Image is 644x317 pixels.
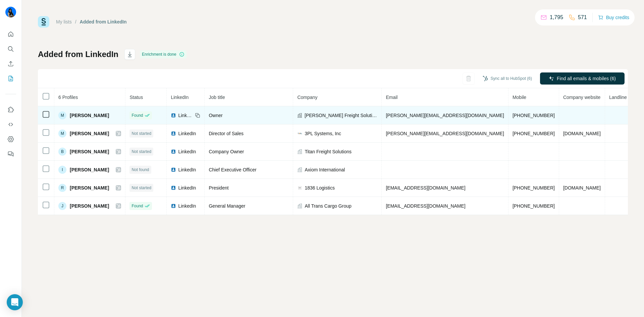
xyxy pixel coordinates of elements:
[178,112,193,119] span: LinkedIn
[70,112,109,119] span: [PERSON_NAME]
[305,148,352,155] span: Titan Freight Solutions
[209,95,225,100] span: Job title
[56,19,72,24] a: My lists
[563,185,601,191] span: [DOMAIN_NAME]
[58,184,66,192] div: R
[297,185,303,191] img: company-logo
[171,203,176,209] img: LinkedIn logo
[58,95,78,100] span: 6 Profiles
[513,131,555,136] span: [PHONE_NUMBER]
[70,148,109,155] span: [PERSON_NAME]
[80,18,127,25] div: Added from LinkedIn
[386,131,504,136] span: [PERSON_NAME][EMAIL_ADDRESS][DOMAIN_NAME]
[171,167,176,172] img: LinkedIn logo
[131,149,151,155] span: Not started
[178,184,196,191] span: LinkedIn
[5,58,16,70] button: Enrich CSV
[513,113,555,118] span: [PHONE_NUMBER]
[38,16,49,28] img: Surfe Logo
[171,95,189,100] span: LinkedIn
[305,166,345,173] span: Axiom International
[609,95,627,100] span: Landline
[297,131,303,136] img: company-logo
[131,167,149,173] span: Not found
[209,167,256,172] span: Chief Executive Officer
[305,112,377,119] span: [PERSON_NAME] Freight Solutions
[5,72,16,85] button: My lists
[171,185,176,191] img: LinkedIn logo
[209,131,243,136] span: Director of Sales
[5,43,16,55] button: Search
[305,184,335,191] span: 1836 Logistics
[598,13,629,22] button: Buy credits
[7,294,23,310] div: Open Intercom Messenger
[513,95,526,100] span: Mobile
[578,13,587,21] p: 571
[209,185,228,191] span: President
[5,7,16,17] img: Avatar
[5,133,16,145] button: Dashboard
[513,203,555,209] span: [PHONE_NUMBER]
[58,111,66,119] div: M
[297,95,317,100] span: Company
[305,203,351,209] span: All Trans Cargo Group
[70,184,109,191] span: [PERSON_NAME]
[58,166,66,174] div: I
[171,149,176,154] img: LinkedIn logo
[140,50,186,58] div: Enrichment is done
[386,113,504,118] span: [PERSON_NAME][EMAIL_ADDRESS][DOMAIN_NAME]
[178,130,196,137] span: LinkedIn
[563,131,601,136] span: [DOMAIN_NAME]
[131,185,151,191] span: Not started
[58,148,66,156] div: B
[209,113,222,118] span: Owner
[5,28,16,40] button: Quick start
[171,113,176,118] img: LinkedIn logo
[386,185,465,191] span: [EMAIL_ADDRESS][DOMAIN_NAME]
[550,13,563,21] p: 1,795
[131,112,143,118] span: Found
[129,95,143,100] span: Status
[557,75,616,82] span: Find all emails & mobiles (6)
[209,203,245,209] span: General Manager
[75,18,76,25] li: /
[131,203,143,209] span: Found
[70,203,109,209] span: [PERSON_NAME]
[305,130,341,137] span: 3PL Systems, Inc
[563,95,600,100] span: Company website
[178,148,196,155] span: LinkedIn
[70,166,109,173] span: [PERSON_NAME]
[58,129,66,138] div: M
[131,130,151,137] span: Not started
[540,72,625,85] button: Find all emails & mobiles (6)
[178,166,196,173] span: LinkedIn
[5,104,16,116] button: Use Surfe on LinkedIn
[38,49,118,60] h1: Added from LinkedIn
[209,149,244,154] span: Company Owner
[478,73,537,84] button: Sync all to HubSpot (6)
[513,185,555,191] span: [PHONE_NUMBER]
[5,148,16,160] button: Feedback
[70,130,109,137] span: [PERSON_NAME]
[386,203,465,209] span: [EMAIL_ADDRESS][DOMAIN_NAME]
[171,131,176,136] img: LinkedIn logo
[386,95,397,100] span: Email
[178,203,196,209] span: LinkedIn
[58,202,66,210] div: J
[5,118,16,130] button: Use Surfe API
